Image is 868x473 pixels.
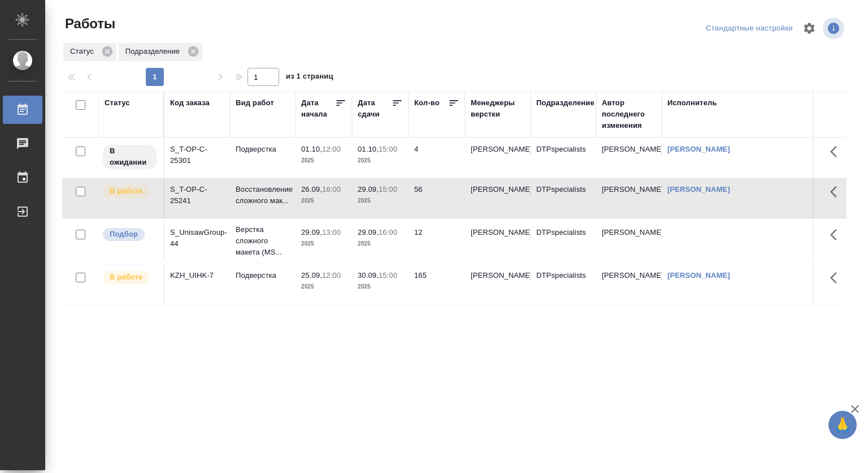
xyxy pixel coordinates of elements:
p: Восстановление сложного мак... [236,184,290,207]
p: [PERSON_NAME] [471,144,525,155]
div: S_T-OP-C-25241 [170,184,224,207]
p: Подразделение [125,46,184,57]
td: DTPspecialists [531,178,596,218]
div: Исполнитель [667,97,717,109]
td: DTPspecialists [531,264,596,304]
div: S_T-OP-C-25301 [170,144,224,166]
p: В работе [110,186,142,197]
p: В работе [110,272,142,283]
div: Дата начала [301,97,335,120]
td: [PERSON_NAME] [596,178,662,218]
span: Настроить таблицу [796,15,823,42]
p: 25.09, [301,271,322,279]
p: Верстка сложного макета (MS... [236,224,290,258]
button: Здесь прячутся важные кнопки [823,264,850,291]
p: 2025 [301,238,346,250]
p: [PERSON_NAME] [471,184,525,195]
p: 30.09, [358,271,379,279]
div: S_UnisawGroup-44 [170,227,224,250]
p: 01.10, [358,145,379,153]
p: 2025 [358,155,403,166]
button: Здесь прячутся важные кнопки [823,221,850,248]
span: из 1 страниц [286,70,333,86]
button: 🙏 [828,411,857,439]
div: Менеджеры верстки [471,97,525,120]
div: Исполнитель выполняет работу [102,270,158,285]
p: 16:00 [322,185,341,193]
td: DTPspecialists [531,221,596,261]
a: [PERSON_NAME] [667,145,730,153]
div: Вид работ [236,97,274,109]
p: 12:00 [322,271,341,279]
span: Работы [62,15,115,33]
p: В ожидании [110,145,150,168]
p: 2025 [301,281,346,293]
td: 4 [409,138,465,178]
span: 🙏 [833,413,852,437]
p: Статус [70,46,98,57]
div: Статус [63,43,116,61]
p: Подверстка [236,270,290,281]
div: Подразделение [536,97,594,109]
p: 29.09, [358,185,379,193]
p: 15:00 [379,271,397,279]
a: [PERSON_NAME] [667,185,730,193]
td: [PERSON_NAME] [596,264,662,304]
p: [PERSON_NAME] [471,227,525,238]
p: 15:00 [379,145,397,153]
div: Исполнитель назначен, приступать к работе пока рано [102,144,158,170]
p: 26.09, [301,185,322,193]
div: Исполнитель выполняет работу [102,184,158,199]
span: Посмотреть информацию [823,18,847,39]
p: 16:00 [379,228,397,236]
div: Код заказа [170,97,210,109]
div: Можно подбирать исполнителей [102,227,158,242]
p: 01.10, [301,145,322,153]
p: [PERSON_NAME] [471,270,525,281]
div: Дата сдачи [358,97,392,120]
p: 2025 [358,238,403,250]
p: 2025 [301,155,346,166]
td: 56 [409,178,465,218]
p: 2025 [301,195,346,207]
button: Здесь прячутся важные кнопки [823,138,850,165]
p: 2025 [358,195,403,207]
a: [PERSON_NAME] [667,271,730,279]
td: [PERSON_NAME] [596,138,662,178]
div: Статус [105,97,130,109]
td: 165 [409,264,465,304]
p: Подбор [110,229,138,240]
div: Автор последнего изменения [602,97,656,131]
p: 13:00 [322,228,341,236]
div: KZH_UIHK-7 [170,270,224,281]
div: Подразделение [119,43,202,61]
div: split button [703,20,796,37]
p: 15:00 [379,185,397,193]
td: [PERSON_NAME] [596,221,662,261]
p: 12:00 [322,145,341,153]
p: Подверстка [236,144,290,155]
div: Кол-во [414,97,440,109]
td: 12 [409,221,465,261]
p: 2025 [358,281,403,293]
p: 29.09, [301,228,322,236]
button: Здесь прячутся важные кнопки [823,178,850,205]
p: 29.09, [358,228,379,236]
td: DTPspecialists [531,138,596,178]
